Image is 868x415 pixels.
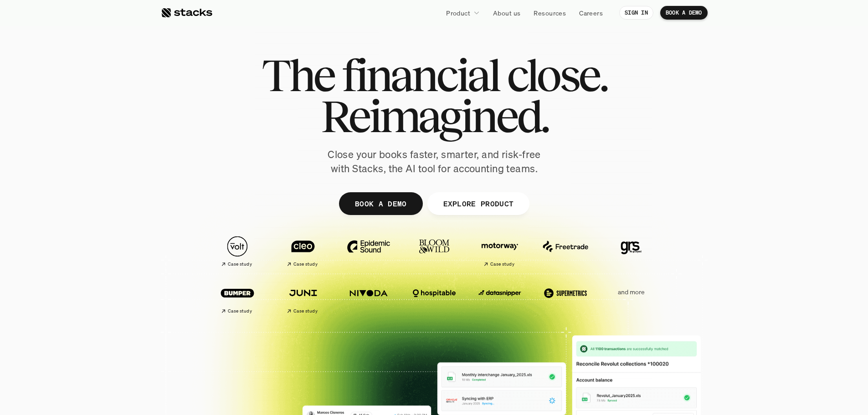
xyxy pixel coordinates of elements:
[528,5,571,21] a: Resources
[666,10,702,16] p: BOOK A DEMO
[446,8,470,18] p: Product
[320,96,548,137] span: Reimagined.
[293,261,318,267] h2: Case study
[275,231,331,271] a: Case study
[619,6,653,20] a: SIGN IN
[339,192,422,215] a: BOOK A DEMO
[209,278,266,318] a: Case study
[209,231,266,271] a: Case study
[507,55,607,96] span: close.
[493,8,520,18] p: About us
[262,55,334,96] span: The
[472,231,528,271] a: Case study
[603,288,659,296] p: and more
[293,308,318,314] h2: Case study
[228,261,252,267] h2: Case study
[427,192,529,215] a: EXPLORE PRODUCT
[275,278,331,318] a: Case study
[574,5,608,21] a: Careers
[228,308,252,314] h2: Case study
[354,197,406,210] p: BOOK A DEMO
[443,197,514,210] p: EXPLORE PRODUCT
[660,6,708,20] a: BOOK A DEMO
[320,148,548,176] p: Close your books faster, smarter, and risk-free with Stacks, the AI tool for accounting teams.
[625,10,648,16] p: SIGN IN
[579,8,603,18] p: Careers
[488,5,526,21] a: About us
[534,8,566,18] p: Resources
[490,261,514,267] h2: Case study
[342,55,499,96] span: financial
